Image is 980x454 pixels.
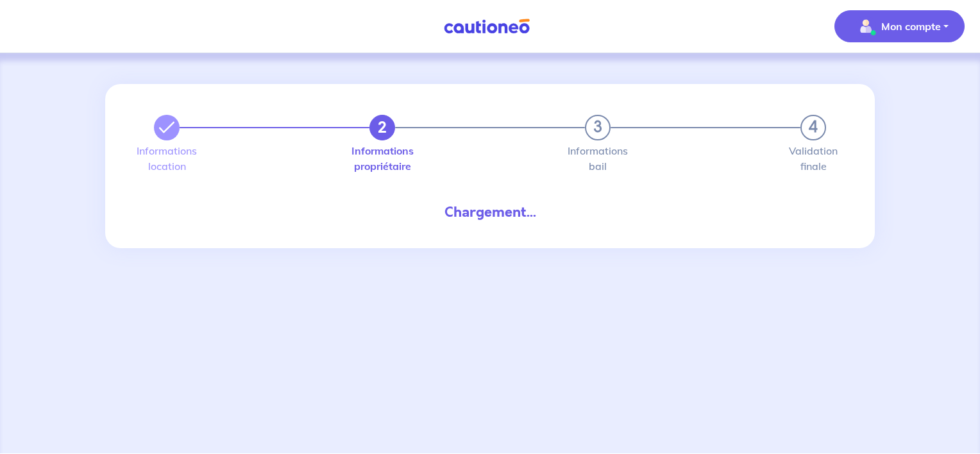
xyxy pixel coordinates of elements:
label: Informations location [154,146,180,171]
button: illu_account_valid_menu.svgMon compte [834,10,965,42]
button: 2 [369,115,395,140]
img: illu_account_valid_menu.svg [856,16,876,37]
img: Cautioneo [439,19,535,35]
p: Mon compte [881,19,941,34]
label: Validation finale [800,146,826,171]
label: Informations propriétaire [369,146,395,171]
div: Chargement... [144,202,836,223]
label: Informations bail [585,146,611,171]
